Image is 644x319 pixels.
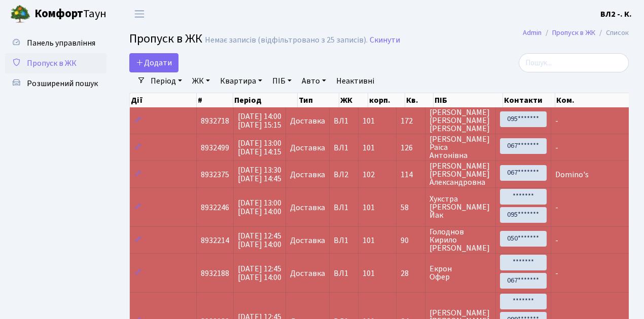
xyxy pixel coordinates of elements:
[238,230,281,250] span: [DATE] 12:45 [DATE] 14:00
[503,93,555,107] th: Контакти
[332,72,378,90] a: Неактивні
[290,204,325,212] span: Доставка
[555,142,558,153] span: -
[188,72,214,90] a: ЖК
[238,111,281,131] span: [DATE] 14:00 [DATE] 15:15
[508,22,644,44] nav: breadcrumb
[201,142,229,153] span: 8932499
[201,268,229,279] span: 8932188
[555,202,558,213] span: -
[334,144,354,152] span: ВЛ1
[363,268,375,279] span: 101
[5,53,106,73] a: Пропуск в ЖК
[201,115,229,127] span: 8932718
[405,93,434,107] th: Кв.
[5,33,106,53] a: Панель управління
[290,171,325,179] span: Доставка
[201,169,229,180] span: 8932375
[555,169,589,180] span: Domino's
[434,93,503,107] th: ПІБ
[238,263,281,283] span: [DATE] 12:45 [DATE] 14:00
[523,27,542,38] a: Admin
[34,6,83,22] b: Комфорт
[197,93,233,107] th: #
[600,9,632,20] b: ВЛ2 -. К.
[238,197,281,217] span: [DATE] 13:00 [DATE] 14:00
[430,265,491,281] span: Екрон Офер
[430,108,491,133] span: [PERSON_NAME] [PERSON_NAME] [PERSON_NAME]
[430,228,491,252] span: Голоднов Кирило [PERSON_NAME]
[34,6,106,23] span: Таун
[10,4,30,24] img: logo.png
[555,115,558,127] span: -
[552,27,595,38] a: Пропуск в ЖК
[430,135,491,159] span: [PERSON_NAME] Раїса Антонівна
[201,202,229,213] span: 8932246
[401,117,421,125] span: 172
[205,35,368,45] div: Немає записів (відфільтровано з 25 записів).
[298,93,339,107] th: Тип
[401,269,421,277] span: 28
[334,236,354,245] span: ВЛ1
[27,78,98,89] span: Розширений пошук
[339,93,368,107] th: ЖК
[595,27,629,38] li: Список
[401,236,421,245] span: 90
[201,235,229,246] span: 8932214
[363,235,375,246] span: 101
[363,169,375,180] span: 102
[334,269,354,277] span: ВЛ1
[401,144,421,152] span: 126
[334,117,354,125] span: ВЛ1
[290,117,325,125] span: Доставка
[5,73,106,94] a: Розширений пошук
[370,35,400,45] a: Скинути
[555,235,558,246] span: -
[129,53,178,72] a: Додати
[129,30,202,48] span: Пропуск в ЖК
[268,72,296,90] a: ПІБ
[238,165,281,184] span: [DATE] 13:30 [DATE] 14:45
[298,72,330,90] a: Авто
[136,57,172,68] span: Додати
[130,93,197,107] th: Дії
[368,93,405,107] th: корп.
[519,53,629,72] input: Пошук...
[430,195,491,219] span: Хукстра [PERSON_NAME] Йак
[27,58,77,69] span: Пропуск в ЖК
[363,142,375,153] span: 101
[290,269,325,277] span: Доставка
[127,6,152,22] button: Переключити навігацію
[401,204,421,212] span: 58
[216,72,266,90] a: Квартира
[334,204,354,212] span: ВЛ1
[363,115,375,127] span: 101
[401,171,421,179] span: 114
[290,144,325,152] span: Доставка
[600,8,632,20] a: ВЛ2 -. К.
[233,93,298,107] th: Період
[27,37,95,49] span: Панель управління
[430,162,491,186] span: [PERSON_NAME] [PERSON_NAME] Александровна
[238,138,281,157] span: [DATE] 13:00 [DATE] 14:15
[147,72,186,90] a: Період
[290,236,325,245] span: Доставка
[555,268,558,279] span: -
[363,202,375,213] span: 101
[334,171,354,179] span: ВЛ2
